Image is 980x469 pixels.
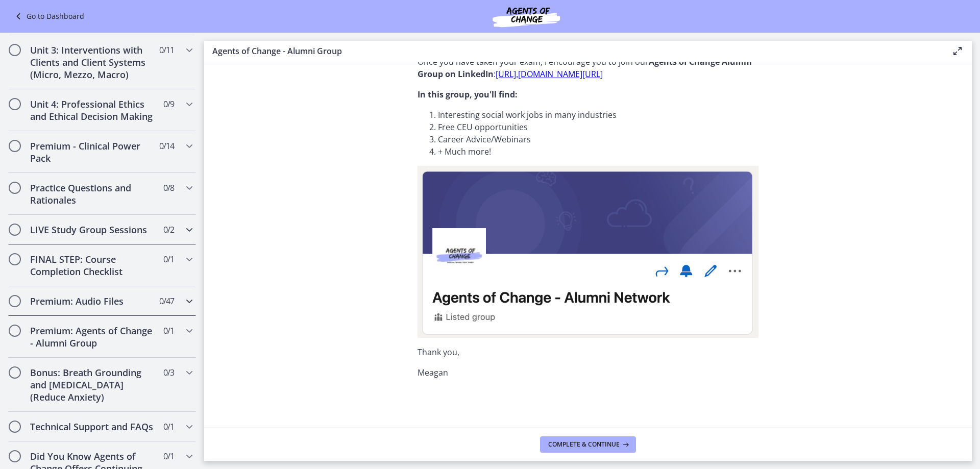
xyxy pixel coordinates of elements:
span: 0 / 1 [163,421,174,433]
h2: FINAL STEP: Course Completion Checklist [30,253,155,278]
button: Complete & continue [540,436,636,453]
span: Complete & continue [548,440,620,449]
span: 0 / 9 [163,98,174,110]
h2: Unit 3: Interventions with Clients and Client Systems (Micro, Mezzo, Macro) [30,44,155,81]
a: [URL].[DOMAIN_NAME][URL] [496,68,603,80]
span: 0 / 14 [159,140,174,152]
h2: Premium - Clinical Power Pack [30,140,155,164]
p: Meagan [418,366,758,379]
span: 0 / 3 [163,366,174,379]
strong: In this group, you'll find: [418,89,518,100]
span: 0 / 47 [159,295,174,307]
h2: Practice Questions and Rationales [30,182,155,206]
span: 0 / 1 [163,450,174,462]
li: Career Advice/Webinars [438,133,758,145]
li: Free CEU opportunities [438,121,758,133]
span: 0 / 1 [163,325,174,337]
span: 0 / 8 [163,182,174,194]
li: + Much more! [438,145,758,158]
span: 0 / 11 [159,44,174,56]
span: 0 / 2 [163,224,174,236]
h2: Unit 4: Professional Ethics and Ethical Decision Making [30,98,155,122]
p: Thank you, [418,346,758,358]
img: Agents of Change [465,4,587,29]
h2: Premium: Agents of Change - Alumni Group [30,325,155,349]
h2: Premium: Audio Files [30,295,155,307]
h2: Bonus: Breath Grounding and [MEDICAL_DATA] (Reduce Anxiety) [30,366,155,403]
h2: Technical Support and FAQs [30,421,155,433]
img: Screen_Shot_2022-09-25_at_3.11.36_PM.png [418,166,758,338]
h3: Agents of Change - Alumni Group [212,45,935,57]
span: 0 / 1 [163,253,174,265]
li: Interesting social work jobs in many industries [438,109,758,121]
h2: LIVE Study Group Sessions [30,224,155,236]
p: Once you have taken your exam, I encourage you to join our : [418,56,758,80]
a: Go to Dashboard [12,10,84,22]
